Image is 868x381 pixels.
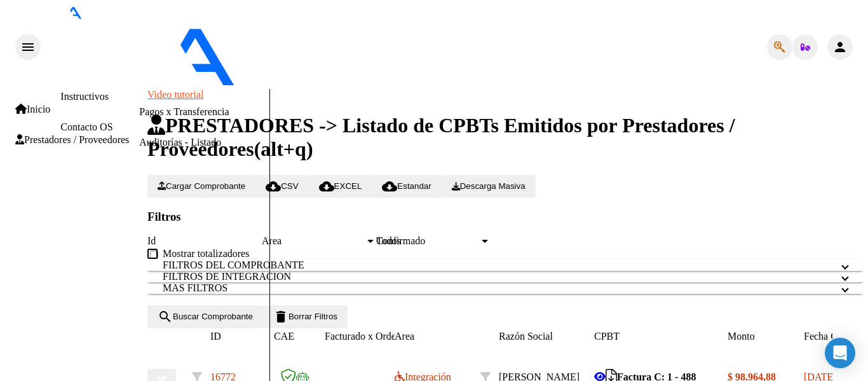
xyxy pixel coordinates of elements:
button: EXCEL [309,175,372,198]
mat-panel-title: FILTROS DE INTEGRACION [163,271,832,282]
mat-expansion-panel-header: FILTROS DEL COMPROBANTE [147,260,863,271]
span: PRESTADORES -> Listado de CPBTs Emitidos por Prestadores / Proveedores [147,114,735,160]
datatable-header-cell: Razón Social [499,328,594,345]
span: Razón Social [499,331,553,342]
span: Estandar [382,181,431,191]
mat-panel-title: MAS FILTROS [163,282,832,294]
span: Todos [376,235,401,246]
a: Contacto OS [60,121,112,132]
a: Pagos x Transferencia [139,106,229,117]
span: EXCEL [319,181,362,191]
span: CSV [266,181,298,191]
button: CSV [255,175,308,198]
a: Inicio [15,104,50,115]
span: Area [262,235,365,247]
span: Descarga Masiva [452,181,526,191]
mat-icon: person [832,39,848,55]
mat-expansion-panel-header: FILTROS DE INTEGRACION [147,271,863,282]
mat-icon: menu [20,39,36,55]
i: Descargar documento [606,377,617,377]
mat-expansion-panel-header: MAS FILTROS [147,282,863,294]
img: Logo SAAS [41,19,342,87]
span: - [PERSON_NAME] [PERSON_NAME] [PERSON_NAME] ROMINA [372,78,670,88]
mat-icon: cloud_download [266,179,281,194]
mat-icon: cloud_download [319,179,334,194]
span: CAE [274,331,294,342]
a: Prestadores / Proveedores [15,134,129,146]
button: Estandar [372,175,441,198]
mat-panel-title: FILTROS DEL COMPROBANTE [163,260,832,271]
span: Fecha Cpbt [804,331,850,342]
datatable-header-cell: Monto [728,328,804,345]
datatable-header-cell: CAE [274,328,325,345]
mat-icon: cloud_download [382,179,397,194]
span: (alt+q) [254,137,313,160]
span: Borrar Filtros [273,312,337,321]
span: - ospiv [342,78,372,88]
datatable-header-cell: CPBT [594,328,728,345]
span: Area [395,331,414,342]
span: CPBT [594,331,620,342]
span: Monto [728,331,755,342]
a: Instructivos [60,91,109,102]
a: Auditorías - Listado [139,137,221,148]
app-download-masive: Descarga masiva de comprobantes (adjuntos) [442,180,536,191]
button: Descarga Masiva [442,175,536,198]
h3: Filtros [147,210,863,224]
datatable-header-cell: Facturado x Orden De [325,328,395,345]
mat-icon: delete [273,309,288,324]
div: Open Intercom Messenger [825,338,855,368]
span: Facturado x Orden De [325,331,416,342]
button: Borrar Filtros [263,305,348,328]
datatable-header-cell: Area [395,328,480,345]
datatable-header-cell: Fecha Cpbt [804,328,861,345]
